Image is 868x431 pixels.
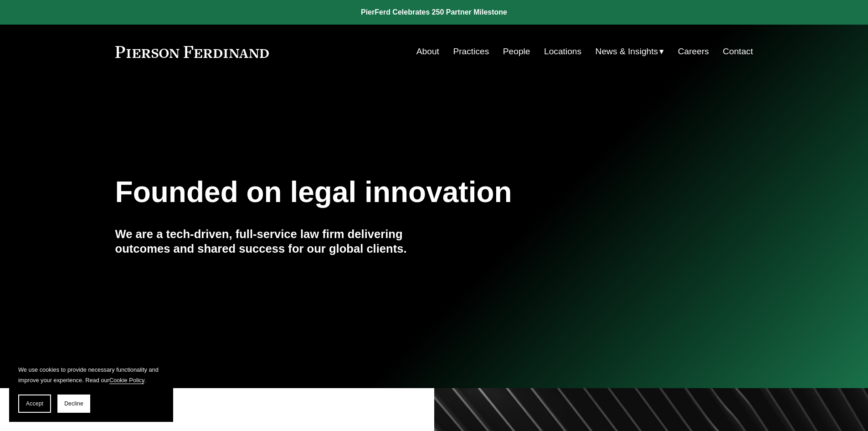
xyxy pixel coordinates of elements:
[416,43,439,60] a: About
[596,43,664,60] a: folder dropdown
[18,395,51,413] button: Accept
[18,364,164,385] p: We use cookies to provide necessary functionality and improve your experience. Read our .
[453,43,489,60] a: Practices
[678,43,709,60] a: Careers
[596,44,658,60] span: News & Insights
[723,43,753,60] a: Contact
[26,400,43,407] span: Accept
[57,395,90,413] button: Decline
[544,43,581,60] a: Locations
[503,43,530,60] a: People
[9,355,173,422] section: Cookie banner
[64,400,83,407] span: Decline
[115,227,434,256] h4: We are a tech-driven, full-service law firm delivering outcomes and shared success for our global...
[109,377,144,384] a: Cookie Policy
[115,176,647,209] h1: Founded on legal innovation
